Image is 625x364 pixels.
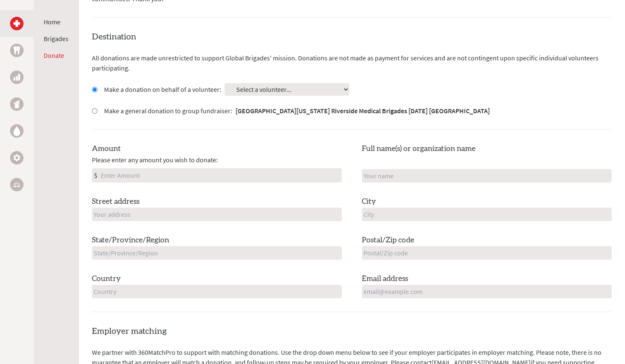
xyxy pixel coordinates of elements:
[13,182,20,187] img: Legal Empowerment
[44,34,68,44] li: Brigades
[92,143,121,155] label: Amount
[13,154,20,161] img: Engineering
[92,31,612,43] h4: Destination
[92,53,612,73] p: All donations are made unrestricted to support Global Brigades' mission. Donations are not made a...
[92,273,121,285] label: Country
[44,34,68,43] a: Brigades
[10,70,24,84] a: Business
[92,169,99,182] div: $
[44,18,60,26] a: Home
[104,106,490,116] label: Make a general donation to group fundraiser:
[362,169,612,182] input: Your name
[92,196,139,208] label: Street address
[10,44,24,57] a: Dental
[44,50,68,60] li: Donate
[44,17,68,27] li: Home
[362,246,612,260] input: Postal/Zip code
[92,234,169,246] label: State/Province/Region
[10,178,24,191] a: Legal Empowerment
[10,124,24,138] a: Water
[10,151,24,164] a: Engineering
[92,325,612,337] h4: Employer matching
[10,17,24,30] a: Medical
[44,51,64,60] a: Donate
[104,84,221,94] label: Make a donation on behalf of a volunteer:
[13,126,20,135] img: Water
[92,155,218,165] span: Please enter any amount you wish to donate:
[99,169,341,182] input: Enter Amount
[92,285,342,298] input: Country
[362,143,476,155] label: Full name(s) or organization name
[92,208,342,221] input: Your address
[235,107,490,115] strong: [GEOGRAPHIC_DATA][US_STATE] Riverside Medical Brigades [DATE] [GEOGRAPHIC_DATA]
[92,246,342,260] input: State/Province/Region
[10,97,24,111] a: Public Health
[13,20,20,27] img: Medical
[362,285,612,298] input: email@example.com
[362,234,414,246] label: Postal/Zip code
[362,273,408,285] label: Email address
[362,196,376,208] label: City
[362,208,612,221] input: City
[13,100,20,108] img: Public Health
[13,46,20,54] img: Dental
[13,74,20,81] img: Business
